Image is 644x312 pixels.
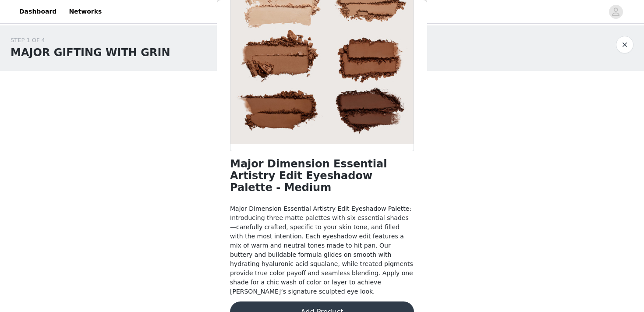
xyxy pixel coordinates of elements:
span: Major Dimension Essential Artistry Edit Eyeshadow Palette: Introducing three matte palettes with ... [230,205,413,295]
a: Networks [64,2,107,21]
h1: MAJOR GIFTING WITH GRIN [11,45,170,60]
a: Dashboard [14,2,62,21]
h1: Major Dimension Essential Artistry Edit Eyeshadow Palette - Medium [230,158,414,194]
div: avatar [612,5,620,19]
div: STEP 1 OF 4 [11,36,170,45]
